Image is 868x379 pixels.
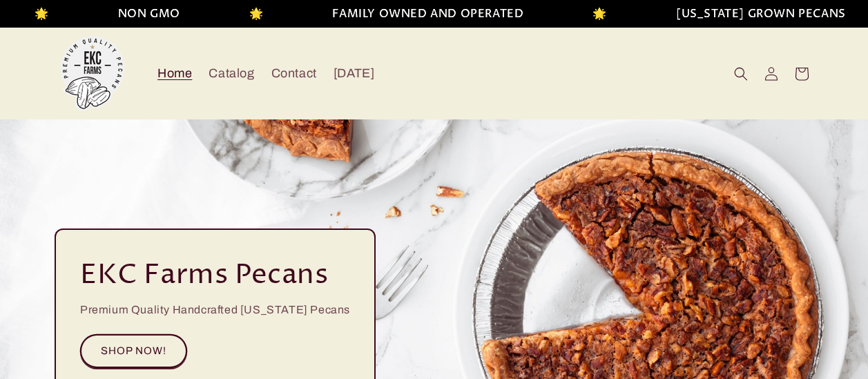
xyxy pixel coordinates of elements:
[209,66,254,81] span: Catalog
[240,4,255,24] li: 🌟
[726,59,756,89] summary: Search
[334,66,375,81] span: [DATE]
[149,57,200,90] a: Home
[80,334,187,368] a: SHOP NOW!
[80,300,350,320] p: Premium Quality Handcrafted [US_STATE] Pecans
[325,57,383,90] a: [DATE]
[55,36,131,112] img: EKC Pecans
[324,4,515,24] li: FAMILY OWNED AND OPERATED
[271,66,317,81] span: Contact
[584,4,599,24] li: 🌟
[200,57,262,90] a: Catalog
[26,4,40,24] li: 🌟
[263,57,325,90] a: Contact
[80,257,329,293] h2: EKC Farms Pecans
[157,66,192,81] span: Home
[667,4,837,24] li: [US_STATE] GROWN PECANS
[109,4,171,24] li: NON GMO
[49,30,135,117] a: EKC Pecans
